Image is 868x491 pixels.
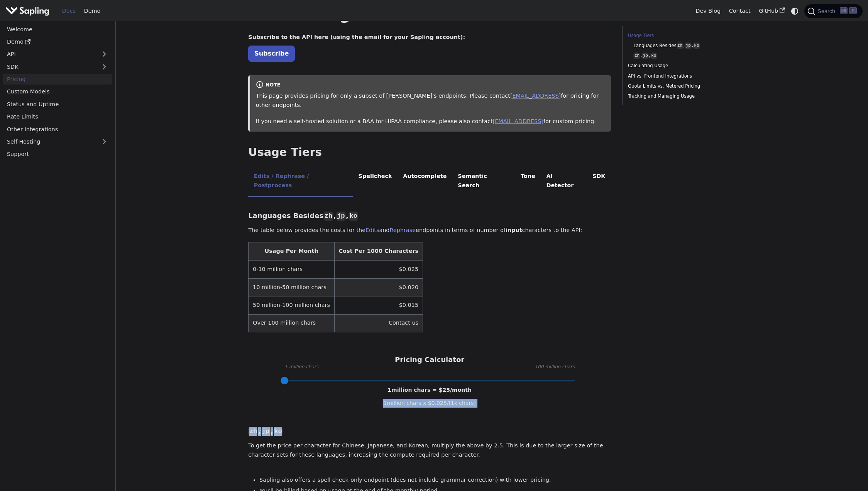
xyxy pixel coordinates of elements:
[261,427,271,436] code: jp
[725,5,755,17] a: Contact
[58,5,80,17] a: Docs
[249,278,334,296] td: 10 million-50 million chars
[248,427,611,436] h3: , ,
[259,476,611,485] li: Sapling also offers a spell check-only endpoint (does not include grammar correction) with lower ...
[96,49,112,60] button: Expand sidebar category 'API'
[389,227,416,233] a: Rephrase
[273,427,283,436] code: ko
[628,83,733,90] a: Quota Limits vs. Metered Pricing
[3,36,112,47] a: Demo
[249,296,334,314] td: 50 million-100 million chars
[633,52,730,59] a: zh,jp,ko
[633,42,730,49] a: Languages Besideszh,jp,ko
[815,8,840,14] span: Search
[3,61,96,72] a: SDK
[256,91,606,110] p: This page provides pricing for only a subset of [PERSON_NAME]'s endpoints. Please contact for pri...
[256,117,606,126] p: If you need a self-hosted solution or a BAA for HIPAA compliance, please also contact for custom ...
[353,166,398,197] li: Spellcheck
[249,242,334,261] th: Usage Per Month
[3,86,112,97] a: Custom Models
[248,146,611,159] h2: Usage Tiers
[3,24,112,35] a: Welcome
[248,212,611,220] h3: Languages Besides , ,
[515,166,541,197] li: Tone
[334,260,423,278] td: $0.025
[248,166,353,197] li: Edits / Rephrase / Postprocess
[382,398,477,408] span: 1 million chars x $ 0.025 /(1k chars)
[3,98,112,110] a: Status and Uptime
[248,46,295,61] a: Subscribe
[349,212,358,221] code: ko
[334,314,423,332] td: Contact us
[3,49,96,60] a: API
[493,118,543,124] a: [EMAIL_ADDRESS]
[398,166,452,197] li: Autocomplete
[365,227,379,233] a: Edits
[755,5,789,17] a: GitHub
[789,5,800,17] button: Switch between dark and light mode (currently system mode)
[80,5,105,17] a: Demo
[628,62,733,69] a: Calculating Usage
[387,387,472,393] span: 1 million chars = $ 25 /month
[323,212,333,221] code: zh
[510,93,561,99] a: [EMAIL_ADDRESS]
[628,32,733,39] a: Usage Tiers
[685,42,692,49] code: jp
[248,226,611,235] p: The table below provides the costs for the and endpoints in terms of number of characters to the ...
[677,42,684,49] code: zh
[248,34,465,40] strong: Subscribe to the API here (using the email for your Sapling account):
[249,314,334,332] td: Over 100 million chars
[587,166,611,197] li: SDK
[334,242,423,261] th: Cost Per 1000 Characters
[284,363,318,371] span: 1 million chars
[849,7,857,14] kbd: K
[541,166,587,197] li: AI Detector
[96,61,112,72] button: Expand sidebar category 'SDK'
[3,111,112,122] a: Rate Limits
[334,278,423,296] td: $0.020
[5,5,49,17] img: Sapling.ai
[693,42,700,49] code: ko
[650,52,657,59] code: ko
[256,81,606,90] div: note
[628,93,733,100] a: Tracking and Managing Usage
[452,166,515,197] li: Semantic Search
[691,5,724,17] a: Dev Blog
[248,427,258,436] code: zh
[5,5,52,17] a: Sapling.ai
[506,227,522,233] strong: input
[3,74,112,85] a: Pricing
[642,52,649,59] code: jp
[628,73,733,80] a: API vs. Frontend Integrations
[3,136,112,147] a: Self-Hosting
[3,124,112,135] a: Other Integrations
[248,441,611,460] p: To get the price per character for Chinese, Japanese, and Korean, multiply the above by 2.5. This...
[395,356,464,364] h3: Pricing Calculator
[334,296,423,314] td: $0.015
[633,52,640,59] code: zh
[804,4,862,18] button: Search (Ctrl+K)
[3,149,112,160] a: Support
[249,260,334,278] td: 0-10 million chars
[336,212,346,221] code: jp
[535,363,575,371] span: 100 million chars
